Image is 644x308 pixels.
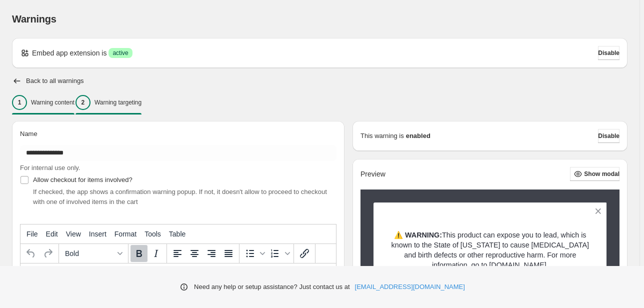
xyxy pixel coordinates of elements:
span: active [112,49,128,57]
span: File [26,230,38,238]
h2: Back to all warnings [26,77,84,85]
strong: ⚠️ WARNING [394,231,439,239]
button: Undo [22,245,39,262]
span: Insert [89,230,106,238]
button: 1Warning content [12,92,74,113]
h2: Preview [360,170,385,178]
button: Insert/edit link [296,245,313,262]
div: Numbered list [266,245,291,262]
p: Embed app extension is [32,48,106,58]
a: [EMAIL_ADDRESS][DOMAIN_NAME] [355,282,465,292]
button: Align center [186,245,203,262]
span: Disable [598,49,619,57]
button: More... [22,264,39,281]
button: Formats [61,245,126,262]
span: Edit [46,230,58,238]
span: Tools [144,230,161,238]
strong: : [439,231,442,239]
button: Show modal [570,167,619,181]
span: If checked, the app shows a confirmation warning popup. If not, it doesn't allow to proceed to ch... [33,188,327,205]
body: Rich Text Area. Press ALT-0 for help. [4,8,311,37]
span: Disable [598,132,619,140]
p: This product can expose you to lead, which is known to the State of [US_STATE] to cause [MEDICAL_... [391,230,589,270]
span: Table [169,230,185,238]
span: Warnings [12,13,56,24]
button: Redo [39,245,56,262]
button: Disable [598,46,619,60]
p: This warning is [360,131,404,141]
span: For internal use only. [20,164,80,171]
button: 2Warning targeting [75,92,141,113]
span: Format [114,230,136,238]
div: 1 [12,95,27,110]
span: View [66,230,81,238]
span: Show modal [584,170,619,178]
span: Bold [65,249,114,257]
button: Align left [169,245,186,262]
button: Disable [598,129,619,143]
p: Warning targeting [94,98,141,106]
div: 2 [75,95,90,110]
span: Name [20,130,37,137]
p: Warning content [31,98,74,106]
button: Bold [130,245,147,262]
button: Justify [220,245,237,262]
button: Align right [203,245,220,262]
strong: enabled [406,131,430,141]
div: Bullet list [241,245,266,262]
button: Italic [147,245,164,262]
span: Allow checkout for items involved? [33,176,132,183]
